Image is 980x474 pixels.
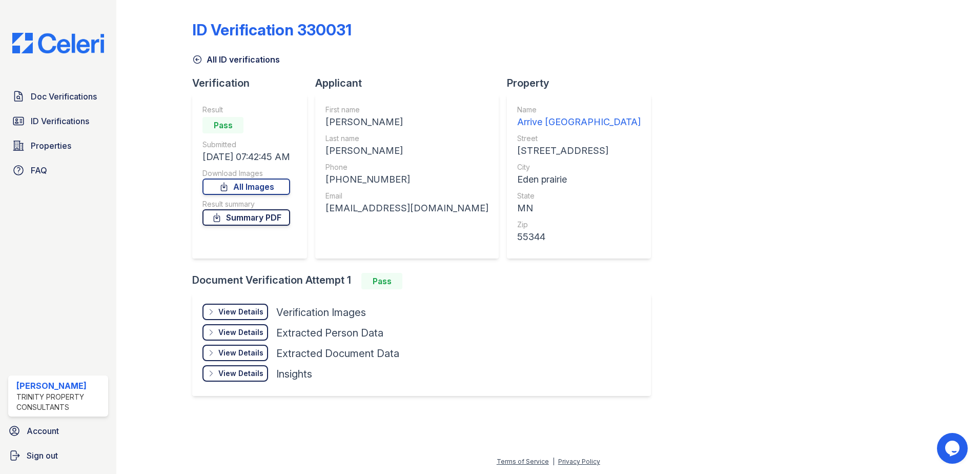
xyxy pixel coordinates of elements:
div: ID Verification 330031 [192,21,352,39]
div: View Details [218,327,263,338]
iframe: chat widget [937,433,970,464]
div: Phone [325,162,488,172]
div: Insights [276,367,312,381]
div: Submitted [202,140,290,150]
div: Document Verification Attempt 1 [192,273,659,289]
div: View Details [218,307,263,317]
div: Verification Images [276,305,366,320]
a: Name Arrive [GEOGRAPHIC_DATA] [517,105,641,129]
div: Street [517,133,641,144]
div: View Details [218,348,263,358]
div: [STREET_ADDRESS] [517,144,641,158]
a: FAQ [8,160,108,181]
div: Pass [361,273,402,289]
div: Extracted Document Data [276,346,399,361]
div: Verification [192,76,315,90]
div: MN [517,201,641,215]
div: [PHONE_NUMBER] [325,172,488,187]
a: Doc Verifications [8,86,108,107]
a: Privacy Policy [558,458,600,465]
div: Result summary [202,199,290,209]
div: Pass [202,117,243,133]
img: CE_Logo_Blue-a8612792a0a2168367f1c8372b55b34899dd931a85d93a1a3d3e32e68fde9ad4.png [4,33,112,53]
div: Extracted Person Data [276,326,383,340]
div: 55344 [517,230,641,244]
a: Summary PDF [202,209,290,226]
div: View Details [218,368,263,379]
div: Last name [325,133,488,144]
a: All Images [202,179,290,195]
div: | [553,458,555,465]
a: Terms of Service [497,458,549,465]
div: Arrive [GEOGRAPHIC_DATA] [517,115,641,129]
a: ID Verifications [8,111,108,131]
span: ID Verifications [31,115,89,127]
div: Eden prairie [517,172,641,187]
a: Account [4,421,112,441]
div: City [517,162,641,172]
div: Zip [517,220,641,230]
div: [EMAIL_ADDRESS][DOMAIN_NAME] [325,201,488,215]
span: Properties [31,140,71,152]
a: Properties [8,135,108,156]
div: Applicant [315,76,507,90]
div: Name [517,105,641,115]
span: Sign out [27,449,58,462]
div: State [517,191,641,201]
div: Result [202,105,290,115]
div: [PERSON_NAME] [325,144,488,158]
div: Download Images [202,168,290,179]
span: FAQ [31,164,47,176]
div: [DATE] 07:42:45 AM [202,150,290,164]
a: Sign out [4,445,112,466]
span: Account [27,425,59,437]
a: All ID verifications [192,53,280,66]
div: Email [325,191,488,201]
div: First name [325,105,488,115]
div: [PERSON_NAME] [16,380,104,392]
div: [PERSON_NAME] [325,115,488,129]
div: Property [507,76,659,90]
span: Doc Verifications [31,90,97,103]
div: Trinity Property Consultants [16,392,104,412]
